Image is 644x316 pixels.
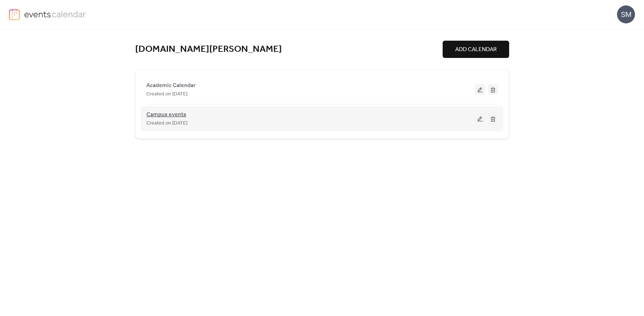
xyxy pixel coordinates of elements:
[617,5,635,23] div: SM
[455,45,497,54] span: ADD CALENDAR
[146,83,196,87] a: Academic Calendar
[24,9,86,19] img: logo-type
[135,44,282,55] a: [DOMAIN_NAME][PERSON_NAME]
[9,9,20,20] img: logo
[146,90,187,99] span: Created on [DATE]
[146,110,186,119] span: Campus events
[443,41,509,58] button: ADD CALENDAR
[146,119,187,128] span: Created on [DATE]
[146,81,196,90] span: Academic Calendar
[146,113,186,117] a: Campus events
